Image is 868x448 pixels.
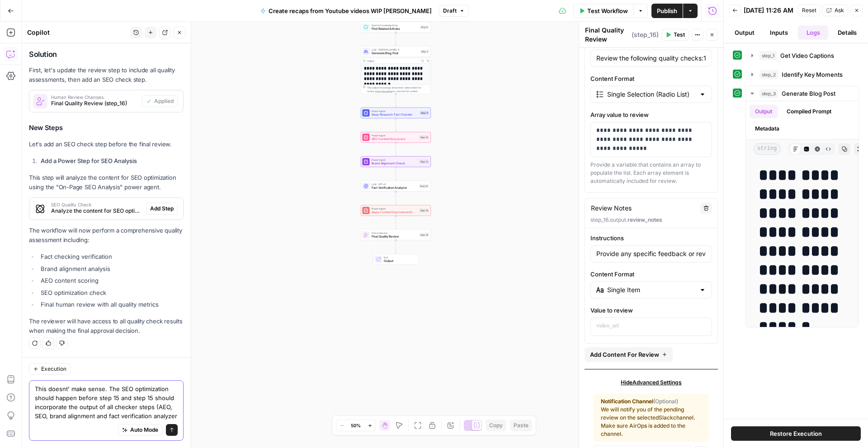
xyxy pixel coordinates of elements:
[27,28,127,37] div: Copilot
[780,51,834,60] span: Get Video Captions
[607,90,695,99] input: Single Selection (Radio List)
[142,95,178,107] button: Applied
[29,226,184,245] p: The workflow will now perform a comprehensive quality assessment including:
[750,122,785,135] button: Metadata
[372,182,418,186] span: LLM · GPT-4.1
[361,156,431,167] div: Power AgentBrand Alignment CheckStep 13
[395,167,396,180] g: Edge from step_13 to step_14
[51,95,138,99] span: Human Review Changes
[118,424,162,436] button: Auto Mode
[573,4,633,18] button: Test Workflow
[395,216,396,229] g: Edge from step_15 to step_16
[372,234,418,239] span: Final Quality Review
[729,25,760,40] button: Output
[632,30,659,39] span: ( step_16 )
[372,158,418,162] span: Power Agent
[35,384,178,420] textarea: This doesnt' make sense. The SEO optimization should happen before step 15 and step 15 should inc...
[782,89,835,98] span: Generate Blog Post
[781,105,837,118] button: Compiled Prompt
[41,157,137,164] strong: Add a Power Step for SEO Analysis
[269,6,432,15] span: Create recaps from Youtube videos WIP [PERSON_NAME]
[351,422,361,429] span: 50%
[420,50,429,54] div: Step 3
[590,306,712,315] label: Value to review
[38,300,184,309] li: Final human review with all quality metrics
[653,398,678,405] span: (Optional)
[420,111,429,115] div: Step 11
[361,254,431,265] div: EndOutput
[29,65,184,84] p: First, let's update the review step to include all quality assessments, then add an SEO check step.
[361,205,431,216] div: Power AgentApply Content ImprovementsStep 15
[29,363,71,375] button: Execution
[372,161,418,166] span: Brand Alignment Check
[51,99,138,107] span: Final Quality Review (step_16)
[489,421,503,429] span: Copy
[835,6,844,14] span: Ask
[731,426,861,441] button: Restore Execution
[601,398,653,405] strong: Notification Channel
[590,350,659,359] span: Add Content For Review
[587,6,628,15] span: Test Workflow
[367,59,419,63] div: Output
[395,143,396,156] g: Edge from step_12 to step_13
[596,54,706,63] input: Enter instructions for what needs to be reviewed
[38,276,184,285] li: AEO content scoring
[361,132,431,143] div: Power AgentAEO Content ScorecardStep 12
[661,29,689,41] button: Test
[420,25,429,29] div: Step 4
[770,429,822,438] span: Restore Execution
[759,70,778,79] span: step_2
[419,184,429,188] div: Step 14
[372,207,418,210] span: Power Agent
[29,140,184,149] p: Let's add an SEO check step before the final review.
[753,143,781,155] span: string
[591,204,632,213] textarea: Review Notes
[384,256,415,259] span: End
[627,216,662,223] span: review_notes
[764,25,794,40] button: Inputs
[51,207,142,215] span: Analyze the content for SEO optimization and best practices
[832,25,863,40] button: Details
[590,270,712,279] label: Content Format
[372,109,418,113] span: Power Agent
[590,110,712,119] label: Array value to review
[607,285,695,294] input: Single Item
[29,122,184,134] h3: New Steps
[154,97,174,105] span: Applied
[38,288,184,297] li: SEO optimization check
[367,86,429,93] div: This output is too large & has been abbreviated for review. to view the full content.
[372,51,419,56] span: Generate Blog Post
[590,233,712,243] label: Instructions
[372,112,418,117] span: Deep Research Fact Checker
[510,420,532,431] button: Paste
[372,137,418,141] span: AEO Content Scorecard
[596,249,706,258] input: Enter instructions for what needs to be reviewed
[375,90,392,93] span: Copy the output
[395,118,396,131] g: Edge from step_11 to step_12
[372,186,418,190] span: Fact Verification Analyzer
[130,426,158,434] span: Auto Mode
[420,233,429,237] div: Step 16
[372,231,418,235] span: Human Review
[372,134,418,137] span: Power Agent
[29,173,184,192] p: This step will analyze the content for SEO optimization using the "On-Page SEO Analysis" power ag...
[443,7,457,15] span: Draft
[361,107,431,118] div: Power AgentDeep Research Fact CheckerStep 11
[420,160,429,164] div: Step 13
[590,161,712,185] div: Provide a variable that contains an array to populate the list. Each array element is automatical...
[29,317,184,336] p: The reviewer will have access to all quality check results when making the final approval decision.
[759,89,778,98] span: step_3
[601,397,702,438] div: We will notify you of the pending review on the selected Slack channel. Make sure AirOps is added...
[38,264,184,273] li: Brand alignment analysis
[372,23,419,27] span: Search Knowledge Base
[150,205,174,213] span: Add Step
[372,210,418,215] span: Apply Content Improvements
[802,6,816,14] span: Reset
[420,209,429,213] div: Step 15
[255,4,437,18] button: Create recaps from Youtube videos WIP [PERSON_NAME]
[486,420,506,431] button: Copy
[585,347,673,362] button: Add Content For Review
[657,6,677,15] span: Publish
[384,259,415,263] span: Output
[146,203,178,215] button: Add Step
